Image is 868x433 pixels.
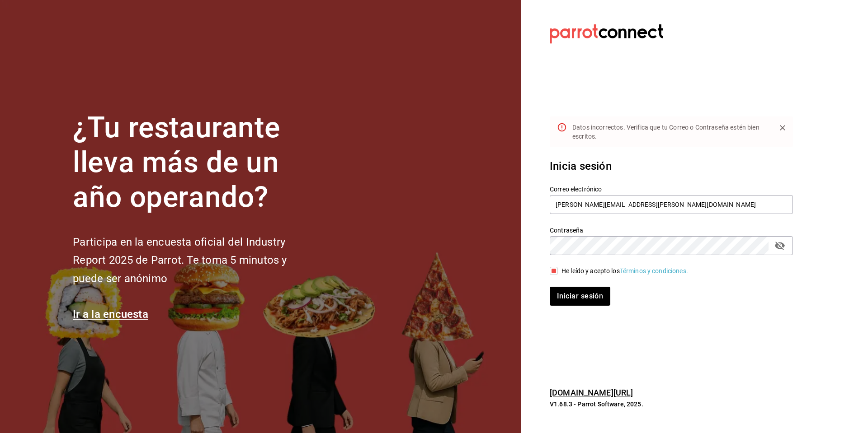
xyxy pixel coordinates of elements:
div: He leído y acepto los [561,266,688,276]
h2: Participa en la encuesta oficial del Industry Report 2025 de Parrot. Te toma 5 minutos y puede se... [73,233,317,288]
input: Ingresa tu correo electrónico [550,195,793,214]
label: Contraseña [550,227,793,233]
a: Ir a la encuesta [73,308,148,321]
h1: ¿Tu restaurante lleva más de un año operando? [73,111,317,214]
button: Close [776,121,789,135]
p: V1.68.3 - Parrot Software, 2025. [550,400,793,409]
button: Iniciar sesión [550,287,610,306]
a: Términos y condiciones. [620,267,688,275]
a: [DOMAIN_NAME][URL] [550,388,633,397]
label: Correo electrónico [550,186,793,192]
button: passwordField [772,238,788,253]
div: Datos incorrectos. Verifica que tu Correo o Contraseña estén bien escritos. [572,119,769,144]
h3: Inicia sesión [550,158,793,174]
